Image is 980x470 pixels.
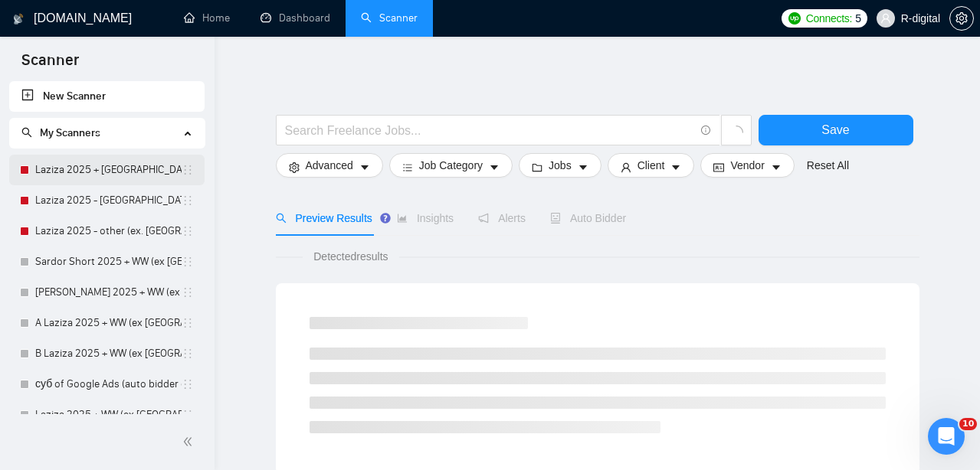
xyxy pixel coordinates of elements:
[276,212,372,224] span: Preview Results
[880,13,891,24] span: user
[9,246,205,277] li: Sardor Short 2025 + WW (ex USA, CA, AU)
[928,418,965,455] iframe: Intercom live chat
[855,10,861,27] span: 5
[35,277,182,308] a: [PERSON_NAME] 2025 + WW (ex [GEOGRAPHIC_DATA], [GEOGRAPHIC_DATA], [GEOGRAPHIC_DATA])
[9,185,205,216] li: Laziza 2025 - Europe
[182,194,194,207] span: holder
[35,185,182,216] a: Laziza 2025 - [GEOGRAPHIC_DATA]
[182,378,194,390] span: holder
[182,317,194,329] span: holder
[35,308,182,338] a: A Laziza 2025 + WW (ex [GEOGRAPHIC_DATA], [GEOGRAPHIC_DATA], [GEOGRAPHIC_DATA])
[9,338,205,369] li: B Laziza 2025 + WW (ex USA, CA, AU)
[807,157,849,174] a: Reset All
[21,81,192,112] a: New Scanner
[771,162,782,173] span: caret-down
[182,434,198,449] span: double-left
[806,10,852,27] span: Connects:
[359,162,370,173] span: caret-down
[361,11,418,24] a: searchScanner
[549,157,572,174] span: Jobs
[550,212,626,224] span: Auto Bidder
[9,369,205,400] li: суб of Google Ads (auto bidder ex GTM) -> USA, Expert&Intermediate, H - $25, F -$300, 4.5 stars
[182,225,194,237] span: holder
[389,153,513,178] button: barsJob Categorycaret-down
[397,213,408,224] span: area-chart
[9,49,91,81] span: Scanner
[182,164,194,176] span: holder
[35,246,182,277] a: Sardor Short 2025 + WW (ex [GEOGRAPHIC_DATA], [GEOGRAPHIC_DATA], [GEOGRAPHIC_DATA])
[670,162,681,173] span: caret-down
[35,155,182,185] a: Laziza 2025 + [GEOGRAPHIC_DATA], [GEOGRAPHIC_DATA], [GEOGRAPHIC_DATA]
[578,162,588,173] span: caret-down
[608,153,695,178] button: userClientcaret-down
[289,162,300,173] span: setting
[9,155,205,185] li: Laziza 2025 + USA, CA, AU
[182,286,194,299] span: holder
[701,126,711,135] span: info-circle
[478,213,489,224] span: notification
[621,162,631,173] span: user
[788,12,801,24] img: upwork-logo.png
[21,126,100,139] span: My Scanners
[184,11,230,24] a: homeHome
[35,338,182,369] a: B Laziza 2025 + WW (ex [GEOGRAPHIC_DATA], [GEOGRAPHIC_DATA], [GEOGRAPHIC_DATA])
[9,216,205,246] li: Laziza 2025 - other (ex. USA, CA, AU, Europe)
[182,256,194,268] span: holder
[9,308,205,338] li: A Laziza 2025 + WW (ex USA, CA, AU)
[379,211,392,225] div: Tooltip anchor
[261,11,330,24] a: dashboardDashboard
[700,153,794,178] button: idcardVendorcaret-down
[729,126,743,139] span: loading
[821,120,849,139] span: Save
[306,157,353,174] span: Advanced
[949,12,974,24] a: setting
[285,121,694,140] input: Search Freelance Jobs...
[397,212,454,224] span: Insights
[35,400,182,430] a: Laziza 2025 + WW (ex [GEOGRAPHIC_DATA], [GEOGRAPHIC_DATA], [GEOGRAPHIC_DATA])
[402,162,413,173] span: bars
[35,216,182,246] a: Laziza 2025 - other (ex. [GEOGRAPHIC_DATA], [GEOGRAPHIC_DATA], [GEOGRAPHIC_DATA], [GEOGRAPHIC_DATA])
[40,126,100,139] span: My Scanners
[550,213,561,224] span: robot
[478,212,526,224] span: Alerts
[276,153,383,178] button: settingAdvancedcaret-down
[21,127,32,138] span: search
[276,213,287,224] span: search
[35,369,182,400] a: суб of Google Ads (auto bidder ex GTM) -> [GEOGRAPHIC_DATA], Expert&Intermediate, H - $25, F -$30...
[949,6,974,31] button: setting
[419,157,483,174] span: Job Category
[9,400,205,430] li: Laziza 2025 + WW (ex USA, CA, AU)
[13,7,24,31] img: logo
[713,162,724,173] span: idcard
[9,277,205,308] li: Sardor Long 2025 + WW (ex USA, CA, AU)
[759,115,913,145] button: Save
[959,418,977,430] span: 10
[637,157,665,174] span: Client
[489,162,500,173] span: caret-down
[303,248,398,265] span: Detected results
[532,162,542,173] span: folder
[730,157,764,174] span: Vendor
[182,409,194,421] span: holder
[519,153,601,178] button: folderJobscaret-down
[9,81,205,112] li: New Scanner
[182,348,194,360] span: holder
[950,12,973,24] span: setting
